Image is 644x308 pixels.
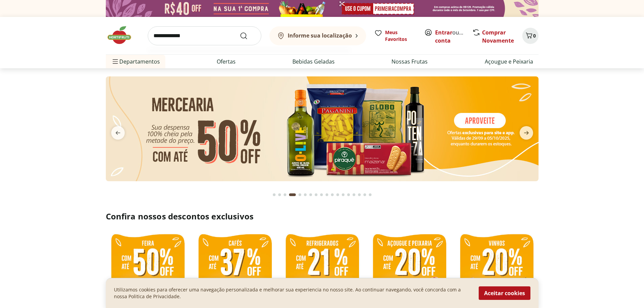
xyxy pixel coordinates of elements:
[297,187,303,203] button: Go to page 5 from fs-carousel
[391,57,428,66] a: Nossas Frutas
[362,187,367,203] button: Go to page 17 from fs-carousel
[111,53,160,70] span: Departamentos
[514,126,539,140] button: next
[482,29,514,44] a: Comprar Novamente
[346,187,351,203] button: Go to page 14 from fs-carousel
[335,187,340,203] button: Go to page 12 from fs-carousel
[324,187,330,203] button: Go to page 10 from fs-carousel
[479,286,530,300] button: Aceitar cookies
[340,187,346,203] button: Go to page 13 from fs-carousel
[351,187,357,203] button: Go to page 15 from fs-carousel
[288,187,297,203] button: Current page from fs-carousel
[435,29,472,44] a: Criar conta
[435,29,452,36] a: Entrar
[217,57,236,66] a: Ofertas
[282,187,288,203] button: Go to page 3 from fs-carousel
[357,187,362,203] button: Go to page 16 from fs-carousel
[533,32,536,39] span: 0
[106,126,130,140] button: previous
[374,29,416,43] a: Meus Favoritos
[313,187,319,203] button: Go to page 8 from fs-carousel
[105,76,538,181] img: mercearia
[240,32,256,40] button: Submit Search
[485,57,533,66] a: Açougue e Peixaria
[288,32,352,39] b: Informe sua localização
[308,187,313,203] button: Go to page 7 from fs-carousel
[435,28,465,45] span: ou
[269,26,366,45] button: Informe sua localização
[114,286,471,300] p: Utilizamos cookies para oferecer uma navegação personalizada e melhorar sua experiencia no nosso ...
[277,187,282,203] button: Go to page 2 from fs-carousel
[319,187,324,203] button: Go to page 9 from fs-carousel
[292,57,335,66] a: Bebidas Geladas
[522,28,539,44] button: Carrinho
[385,29,416,43] span: Meus Favoritos
[106,211,539,222] h2: Confira nossos descontos exclusivos
[148,26,261,45] input: search
[330,187,335,203] button: Go to page 11 from fs-carousel
[106,25,140,45] img: Hortifruti
[271,187,277,203] button: Go to page 1 from fs-carousel
[111,53,119,70] button: Menu
[367,187,373,203] button: Go to page 18 from fs-carousel
[303,187,308,203] button: Go to page 6 from fs-carousel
